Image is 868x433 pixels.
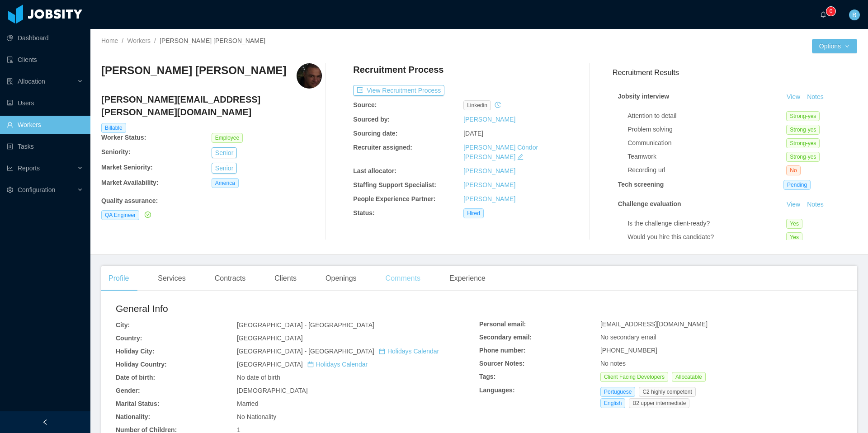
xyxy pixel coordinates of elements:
b: Tags: [479,373,495,380]
span: Hired [463,208,484,218]
div: Experience [442,266,493,291]
i: icon: calendar [307,361,314,367]
i: icon: line-chart [7,165,13,171]
span: Allocatable [672,372,706,382]
button: Optionsicon: down [812,39,857,53]
a: icon: userWorkers [7,116,83,134]
i: icon: solution [7,78,13,85]
span: / [122,37,123,44]
span: English [600,398,625,408]
div: Communication [627,138,786,148]
span: Allocation [18,78,45,85]
b: Last allocator: [353,167,396,174]
span: Strong-yes [786,125,820,135]
span: linkedin [463,100,491,110]
b: Languages: [479,386,515,394]
span: Configuration [18,186,55,193]
h4: [PERSON_NAME][EMAIL_ADDRESS][PERSON_NAME][DOMAIN_NAME] [101,93,322,118]
span: No Nationality [237,413,276,420]
a: icon: profileTasks [7,137,83,155]
a: [PERSON_NAME] [463,181,515,188]
b: Holiday City: [116,348,155,355]
b: Status: [353,209,374,216]
span: Strong-yes [786,138,820,148]
a: View [783,201,803,208]
img: ebce3673-945d-4cd4-a78e-5609833fd3b1_689b6405e39b5-400w.png [297,63,322,89]
span: Yes [786,232,802,242]
button: Senior [212,163,237,174]
span: [PERSON_NAME] [PERSON_NAME] [160,37,265,44]
span: [PHONE_NUMBER] [600,347,657,354]
b: Quality assurance : [101,197,158,204]
div: Recording url [627,165,786,175]
span: No secondary email [600,334,656,341]
a: icon: calendarHolidays Calendar [307,361,368,368]
b: People Experience Partner: [353,195,435,202]
b: Market Availability: [101,179,159,186]
span: Pending [783,180,811,190]
div: Is the challenge client-ready? [627,219,786,228]
span: QA Engineer [101,210,139,220]
span: No [786,165,800,175]
span: [GEOGRAPHIC_DATA] - [GEOGRAPHIC_DATA] [237,321,374,329]
a: View [783,93,803,100]
b: Worker Status: [101,134,146,141]
div: Openings [318,266,364,291]
b: Source: [353,101,377,108]
a: [PERSON_NAME] [463,116,515,123]
sup: 0 [826,7,835,16]
h3: [PERSON_NAME] [PERSON_NAME] [101,63,286,78]
a: [PERSON_NAME] [463,195,515,202]
b: Personal email: [479,320,526,328]
a: [PERSON_NAME] Cóndor [PERSON_NAME] [463,144,538,160]
a: icon: auditClients [7,51,83,69]
span: [GEOGRAPHIC_DATA] [237,334,303,342]
div: Attention to detail [627,111,786,121]
b: Holiday Country: [116,361,167,368]
i: icon: edit [517,154,524,160]
b: City: [116,321,130,329]
strong: Challenge evaluation [618,200,681,207]
b: Date of birth: [116,374,155,381]
span: Client Facing Developers [600,372,668,382]
div: Clients [267,266,304,291]
span: Married [237,400,258,407]
b: Seniority: [101,148,131,155]
div: Teamwork [627,152,786,161]
button: Senior [212,147,237,158]
i: icon: check-circle [145,212,151,218]
div: Services [151,266,193,291]
span: Billable [101,123,126,133]
span: C2 highly competent [639,387,695,397]
a: Workers [127,37,151,44]
div: Comments [378,266,428,291]
b: Recruiter assigned: [353,144,412,151]
b: Country: [116,334,142,342]
span: [EMAIL_ADDRESS][DOMAIN_NAME] [600,320,708,328]
span: B2 upper intermediate [629,398,689,408]
b: Nationality: [116,413,150,420]
span: [GEOGRAPHIC_DATA] [237,361,368,368]
div: Profile [101,266,136,291]
b: Sourcing date: [353,130,397,137]
span: Strong-yes [786,152,820,162]
b: Market Seniority: [101,164,153,171]
span: B [852,9,856,20]
a: icon: exportView Recruitment Process [353,87,444,94]
span: No date of birth [237,374,280,381]
span: No notes [600,360,626,367]
span: [DATE] [463,130,483,137]
b: Staffing Support Specialist: [353,181,436,188]
i: icon: setting [7,187,13,193]
a: [PERSON_NAME] [463,167,515,174]
span: / [154,37,156,44]
span: Employee [212,133,243,143]
h2: General Info [116,301,479,316]
a: icon: calendarHolidays Calendar [379,348,439,355]
a: Home [101,37,118,44]
button: Notes [803,92,827,103]
div: Contracts [208,266,253,291]
b: Gender: [116,387,140,394]
span: America [212,178,239,188]
h4: Recruitment Process [353,63,443,76]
